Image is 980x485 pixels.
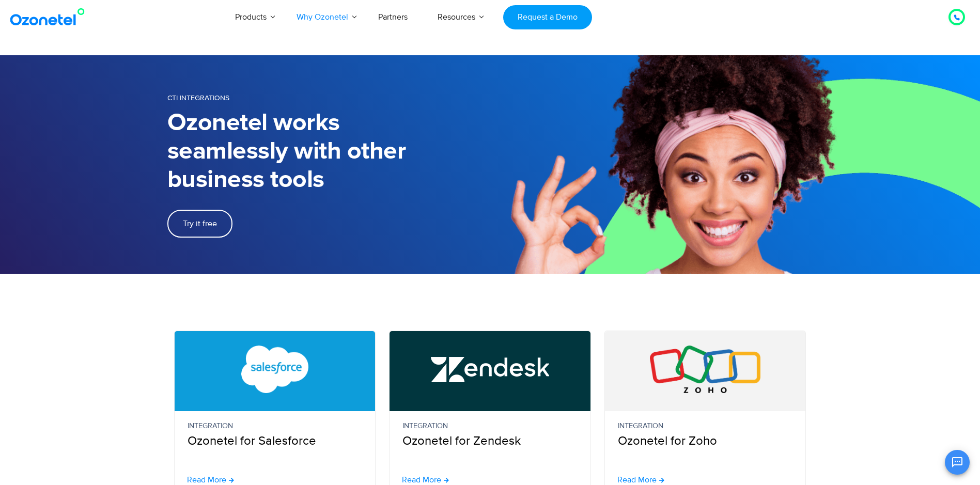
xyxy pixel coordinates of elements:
[617,476,664,484] a: Read More
[618,420,793,432] small: Integration
[945,450,970,475] button: Open chat
[183,220,217,228] span: Try it free
[402,420,578,432] small: Integration
[167,93,229,102] span: CTI Integrations
[187,476,234,484] a: Read More
[187,476,226,484] span: Read More
[617,476,657,484] span: Read More
[216,346,334,393] img: Salesforce CTI Integration with Call Center Software
[431,346,549,393] img: Zendesk Call Center Integration
[618,420,793,450] p: Ozonetel for Zoho
[167,210,232,238] a: Try it free
[402,420,578,450] p: Ozonetel for Zendesk
[402,476,441,484] span: Read More
[188,420,363,450] p: Ozonetel for Salesforce
[188,420,363,432] small: Integration
[402,476,449,484] a: Read More
[503,5,592,29] a: Request a Demo
[167,109,490,194] h1: Ozonetel works seamlessly with other business tools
